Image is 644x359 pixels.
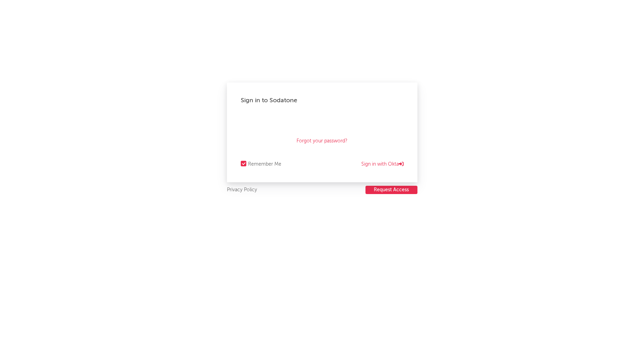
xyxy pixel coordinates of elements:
[227,186,257,194] a: Privacy Policy
[248,160,281,168] div: Remember Me
[361,160,404,168] a: Sign in with Okta
[365,186,417,194] button: Request Access
[365,186,417,194] a: Request Access
[241,96,404,105] div: Sign in to Sodatone
[297,137,347,145] a: Forgot your password?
